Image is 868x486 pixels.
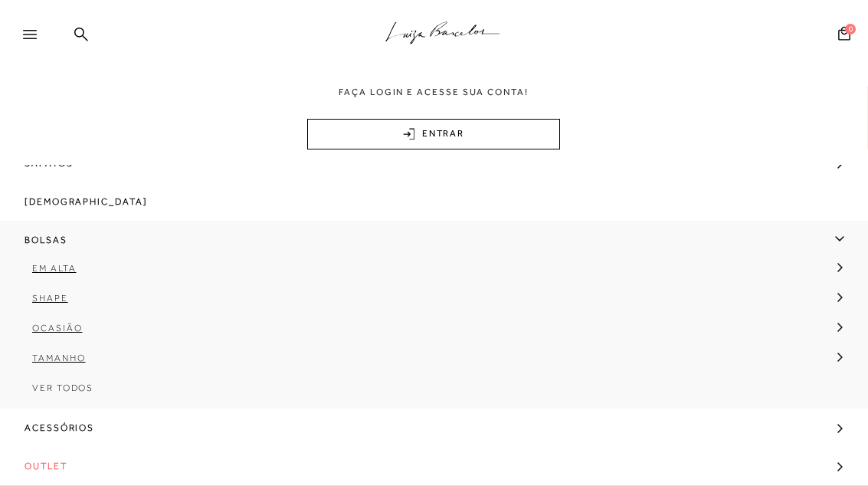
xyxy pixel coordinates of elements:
[32,263,76,274] span: Em Alta
[25,221,67,259] span: Bolsas
[32,293,68,304] span: Shape
[25,409,94,447] span: Acessórios
[32,353,85,363] span: Tamanho
[25,447,67,485] span: Outlet
[307,119,560,149] a: ENTRAR
[25,182,148,221] span: [DEMOGRAPHIC_DATA]
[834,25,855,46] button: 0
[32,323,82,333] span: Ocasião
[845,24,856,34] span: 0
[32,383,93,393] span: Ver Todos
